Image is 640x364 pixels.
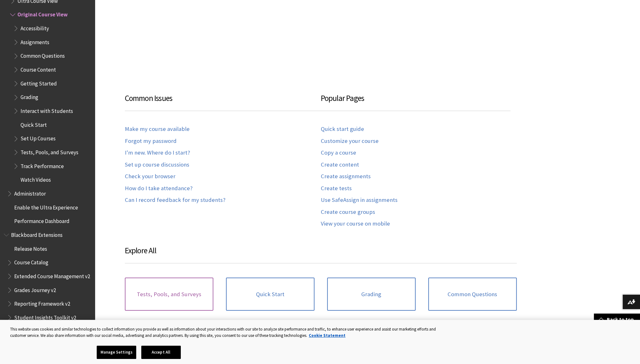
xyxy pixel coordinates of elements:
[321,92,510,111] h3: Popular Pages
[4,230,91,341] nav: Book outline for Blackboard Extensions
[141,346,181,359] button: Accept All
[321,220,390,227] a: View your course on mobile
[21,51,65,59] span: Common Questions
[125,197,225,204] a: Can I record feedback for my students?
[321,208,375,216] a: Create course groups
[21,161,64,169] span: Track Performance
[21,78,57,87] span: Getting Started
[309,333,345,338] a: More information about your privacy, opens in a new tab
[327,278,416,311] a: Grading
[97,346,136,359] button: Manage Settings
[10,326,448,338] div: This website uses cookies and similar technologies to collect information you provide as well as ...
[321,185,352,192] a: Create tests
[14,285,56,293] span: Grades Journey v2
[21,23,49,32] span: Accessibility
[125,149,190,156] a: I'm new. Where do I start?
[17,9,68,18] span: Original Course View
[226,278,314,311] a: Quick Start
[321,149,356,156] a: Copy a course
[428,278,517,311] a: Common Questions
[125,185,192,192] a: How do I take attendance?
[14,244,47,252] span: Release Notes
[125,245,517,263] h3: Explore All
[125,92,321,111] h3: Common Issues
[321,173,371,180] a: Create assignments
[21,147,78,156] span: Tests, Pools, and Surveys
[14,202,78,211] span: Enable the Ultra Experience
[21,120,47,128] span: Quick Start
[21,106,73,114] span: Interact with Students
[21,37,49,45] span: Assignments
[125,278,213,311] a: Tests, Pools, and Surveys
[21,133,56,142] span: Set Up Courses
[14,298,70,307] span: Reporting Framework v2
[125,126,190,133] a: Make my course available
[321,197,398,204] a: Use SafeAssign in assignments
[21,64,56,73] span: Course Content
[14,271,90,279] span: Extended Course Management v2
[14,216,70,225] span: Performance Dashboard
[14,188,46,197] span: Administrator
[14,257,48,266] span: Course Catalog
[594,314,640,325] a: Back to top
[21,175,51,183] span: Watch Videos
[321,138,379,145] a: Customize your course
[14,312,76,321] span: Student Insights Toolkit v2
[125,161,189,168] a: Set up course discussions
[125,138,177,145] a: Forgot my password
[21,92,38,101] span: Grading
[125,173,175,180] a: Check your browser
[321,126,364,133] a: Quick start guide
[11,230,63,238] span: Blackboard Extensions
[321,161,359,168] a: Create content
